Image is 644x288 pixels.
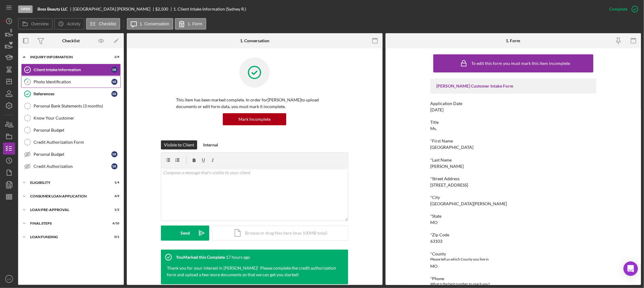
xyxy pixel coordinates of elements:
div: 2 / 9 [108,55,119,59]
div: MO [430,264,437,269]
div: 1. Form [506,38,521,43]
div: To edit this form you must mark this item incomplete [471,61,570,66]
p: Thank you for your interest in [PERSON_NAME]! Please complete the credit authorization form and u... [167,265,336,278]
div: S R [111,163,117,169]
div: Checklist [62,38,80,43]
div: *City [430,195,596,200]
p: This item has been marked complete. In order for [PERSON_NAME] to upload documents or edit form d... [176,97,333,110]
div: Complete [609,3,627,15]
b: Boss Beauty LLC [37,7,68,11]
div: Open [18,5,33,13]
a: Personal Budget [21,124,121,136]
div: Please tell us which County you live in [430,256,596,262]
time: 2025-10-09 21:30 [226,255,250,260]
div: Internal [203,140,218,149]
div: [GEOGRAPHIC_DATA][PERSON_NAME] [430,201,507,206]
div: 1. Conversation [240,38,269,43]
button: LG [3,273,15,285]
div: Mark Incomplete [239,113,271,125]
div: S R [111,67,117,73]
div: References [34,91,111,96]
div: Personal Budget [34,152,111,157]
div: FINAL STEPS [30,222,104,225]
button: Checklist [86,18,120,30]
div: S R [111,91,117,97]
button: Visible to Client [161,140,197,149]
button: Overview [18,18,53,30]
div: *Last Name [430,158,596,162]
div: 63103 [430,239,442,244]
label: Activity [67,21,80,26]
div: [PERSON_NAME] [430,164,464,169]
div: *County [430,251,596,256]
div: Title [430,120,596,125]
button: Mark Incomplete [223,113,286,125]
span: $2,500 [155,6,168,11]
div: *Phone [430,276,596,281]
div: 6 / 10 [108,222,119,225]
button: Complete [603,3,641,15]
div: 1 / 4 [108,181,119,184]
div: Personal Budget [34,128,120,133]
div: Consumer Loan Application [30,194,104,198]
button: 1. Form [175,18,206,30]
text: LG [7,277,11,281]
div: 1 / 2 [108,208,119,212]
div: Send [181,226,190,241]
div: Credit Authorization [34,164,111,169]
div: MO [430,220,437,225]
div: Personal Bank Statements (3 months) [34,104,120,108]
div: [GEOGRAPHIC_DATA] [PERSON_NAME] [73,7,155,11]
a: Personal Bank Statements (3 months) [21,100,121,112]
div: Credit Authorization Form [34,140,120,145]
div: S R [111,79,117,85]
div: Inquiry Information [30,55,104,59]
label: Overview [31,21,49,26]
label: 1. Conversation [140,21,169,26]
button: Internal [200,140,221,149]
div: Visible to Client [164,140,194,149]
div: Know Your Customer [34,116,120,120]
a: Personal BudgetSR [21,148,121,160]
div: Loan Funding [30,235,104,239]
label: 1. Form [188,21,202,26]
div: [STREET_ADDRESS] [430,183,468,187]
div: Ms. [430,126,437,131]
button: Send [161,226,209,241]
div: You Marked this Complete [176,255,225,260]
div: *State [430,214,596,219]
div: *First Name [430,139,596,143]
div: 0 / 1 [108,235,119,239]
a: Know Your Customer [21,112,121,124]
a: Client Intake InformationSR [21,64,121,76]
a: Credit Authorization Form [21,136,121,148]
div: Eligibility [30,181,104,184]
label: Checklist [99,21,116,26]
button: 1. Conversation [127,18,173,30]
div: 1. Client Intake Information (Sydney R.) [173,7,246,11]
div: 4 / 9 [108,194,119,198]
div: Application Date [430,101,596,106]
div: [DATE] [430,107,444,112]
div: Open Intercom Messenger [623,261,638,276]
div: [PERSON_NAME] Customer Intake Form [436,84,590,88]
div: *Street Address [430,176,596,181]
button: Activity [54,18,84,30]
div: What is the best number to reach you? [430,281,596,287]
a: ReferencesSR [21,88,121,100]
div: Photo Identification [34,79,111,84]
a: Credit AuthorizationSR [21,160,121,172]
div: *Zip Code [430,232,596,237]
a: 2Photo IdentificationSR [21,76,121,88]
div: [GEOGRAPHIC_DATA] [430,145,473,150]
tspan: 2 [27,80,28,84]
div: S R [111,151,117,157]
div: Loan Pre-Approval [30,208,104,212]
div: Client Intake Information [34,67,111,72]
